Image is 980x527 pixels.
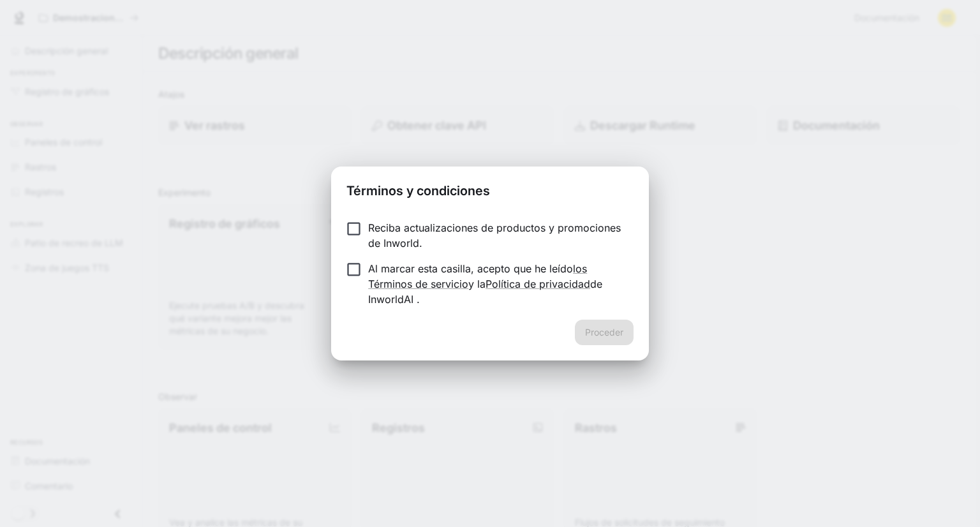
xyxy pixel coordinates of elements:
font: y la [468,278,486,290]
a: Política de privacidad [486,278,590,290]
font: Términos y condiciones [346,183,490,198]
font: Reciba actualizaciones de productos y promociones de Inworld. [368,221,621,249]
font: Al marcar esta casilla, acepto que he leído [368,262,573,275]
